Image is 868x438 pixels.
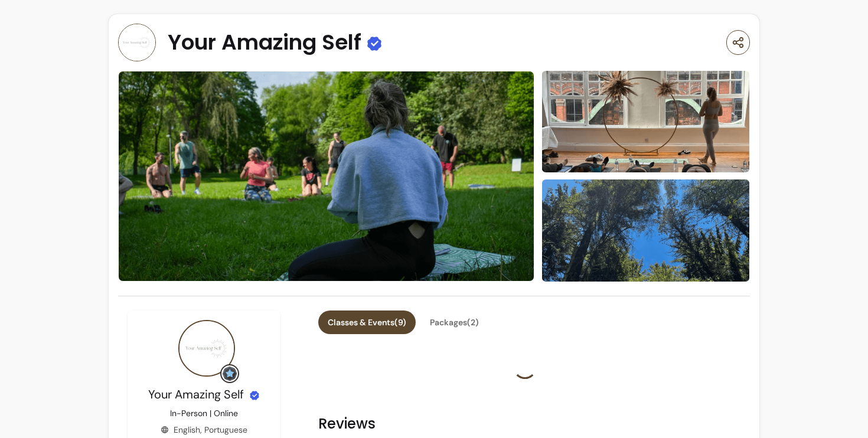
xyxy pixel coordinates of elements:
[118,24,156,61] img: Provider image
[118,71,535,282] img: image-0
[161,424,247,436] div: English, Portuguese
[178,320,235,377] img: Provider image
[170,407,238,419] p: In-Person | Online
[541,178,750,283] img: image-2
[168,31,361,54] span: Your Amazing Self
[223,367,237,381] img: Grow
[318,414,731,433] h2: Reviews
[148,387,244,402] span: Your Amazing Self
[318,310,416,334] button: Classes & Events(9)
[541,69,750,174] img: image-1
[420,310,488,334] button: Packages(2)
[513,355,537,379] div: Loading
